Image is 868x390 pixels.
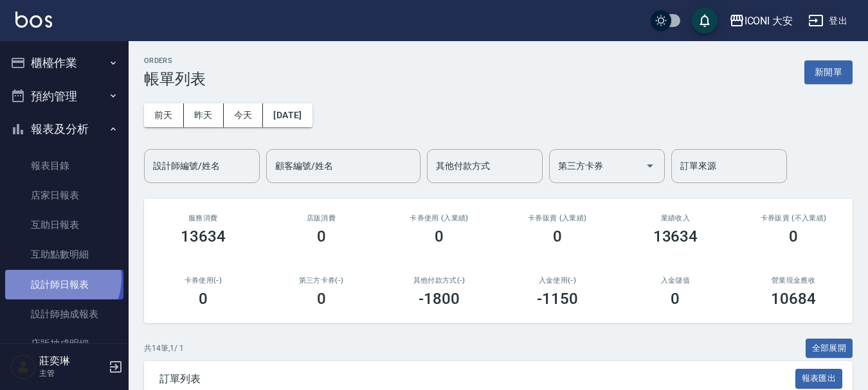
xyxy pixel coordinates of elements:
[5,299,123,329] a: 設計師抽成報表
[745,13,793,29] div: ICONI 大安
[5,112,123,146] button: 報表及分析
[181,227,226,245] h3: 13634
[5,329,123,359] a: 店販抽成明細
[144,57,206,65] h2: ORDERS
[278,276,365,285] h2: 第三方卡券(-)
[317,227,326,245] h3: 0
[395,276,483,285] h2: 其他付款方式(-)
[514,214,601,222] h2: 卡券販賣 (入業績)
[632,276,719,285] h2: 入金儲值
[39,368,105,379] p: 主管
[5,151,123,181] a: 報表目錄
[278,214,365,222] h2: 店販消費
[804,66,853,78] a: 新開單
[184,103,224,127] button: 昨天
[224,103,264,127] button: 今天
[5,270,123,299] a: 設計師日報表
[750,214,837,222] h2: 卡券販賣 (不入業績)
[653,227,698,245] h3: 13634
[435,227,444,245] h3: 0
[692,8,718,33] button: save
[750,276,837,285] h2: 營業現金應收
[553,227,562,245] h3: 0
[263,103,312,127] button: [DATE]
[5,181,123,210] a: 店家日報表
[159,373,795,386] span: 訂單列表
[671,290,680,308] h3: 0
[771,290,816,308] h3: 10684
[640,155,660,176] button: Open
[795,372,843,384] a: 報表匯出
[803,9,853,33] button: 登出
[5,240,123,269] a: 互助點數明細
[10,354,36,380] img: Person
[144,70,206,88] h3: 帳單列表
[5,80,123,113] button: 預約管理
[5,46,123,80] button: 櫃檯作業
[789,227,798,245] h3: 0
[159,214,247,222] h3: 服務消費
[395,214,483,222] h2: 卡券使用 (入業績)
[537,290,578,308] h3: -1150
[199,290,208,308] h3: 0
[159,276,247,285] h2: 卡券使用(-)
[806,339,853,359] button: 全部展開
[144,342,184,354] p: 共 14 筆, 1 / 1
[39,355,105,368] h5: 莊奕琳
[724,8,799,34] button: ICONI 大安
[5,210,123,240] a: 互助日報表
[514,276,601,285] h2: 入金使用(-)
[15,12,52,28] img: Logo
[804,60,853,84] button: 新開單
[632,214,719,222] h2: 業績收入
[144,103,184,127] button: 前天
[419,290,460,308] h3: -1800
[795,369,843,389] button: 報表匯出
[317,290,326,308] h3: 0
